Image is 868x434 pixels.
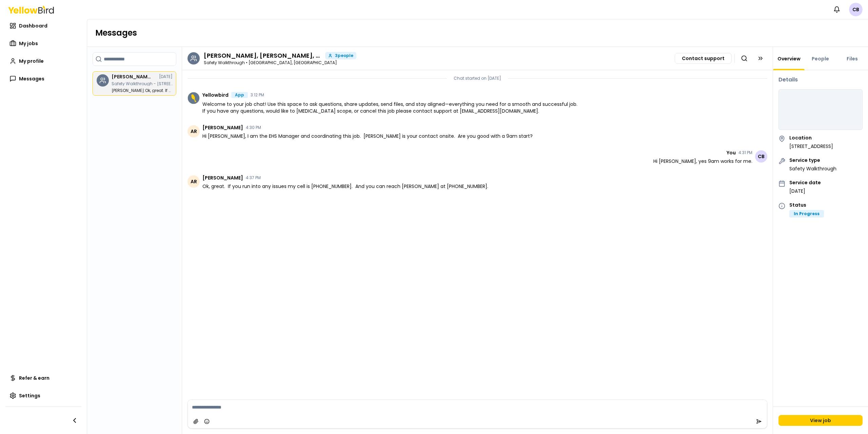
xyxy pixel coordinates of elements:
[112,74,152,79] h3: Chris Baker, Angela Ray, Michael Schnupp
[773,55,805,62] a: Overview
[112,89,173,93] p: Ok, great. If you run into any issues my cell is 415-405-6693. And you can reach Michael at 347-9...
[19,75,44,82] span: Messages
[789,165,836,172] p: Safety Walkthrough
[202,93,229,97] span: Yellowbird
[5,19,81,33] a: Dashboard
[202,101,580,114] span: Welcome to your job chat! Use this space to ask questions, share updates, send files, and stay al...
[789,180,821,185] h4: Service date
[808,55,833,62] a: People
[5,371,81,385] a: Refer & earn
[5,389,81,402] a: Settings
[251,93,264,97] time: 3:12 PM
[789,135,833,140] h4: Location
[95,27,860,38] h1: Messages
[779,90,862,130] iframe: Job Location
[202,175,243,180] span: [PERSON_NAME]
[778,76,863,84] h3: Details
[789,203,824,207] h4: Status
[204,61,356,65] p: Safety Walkthrough • [GEOGRAPHIC_DATA], [GEOGRAPHIC_DATA]
[789,143,833,150] p: [STREET_ADDRESS]
[202,133,533,139] span: Hi [PERSON_NAME], I am the EHS Manager and coordinating this job. [PERSON_NAME] is your contact o...
[19,22,47,29] span: Dashboard
[202,183,488,190] span: Ok, great. If you run into any issues my cell is [PHONE_NUMBER]. And you can reach [PERSON_NAME] ...
[204,53,322,59] h3: Chris Baker, Angela Ray, Michael Schnupp
[159,75,173,79] time: [DATE]
[188,125,200,137] span: AR
[653,158,752,165] span: Hi [PERSON_NAME], yes 9am works for me.
[93,71,176,96] a: [PERSON_NAME], [PERSON_NAME], [PERSON_NAME][DATE]Safety Walkthrough - [STREET_ADDRESS][PERSON_NAM...
[778,415,863,426] a: View job
[5,72,81,86] a: Messages
[112,82,173,86] p: Safety Walkthrough - 6600 New Venture Gear Dr , East Syracuse, NY 13057
[182,70,773,399] div: Chat messages
[202,125,243,130] span: [PERSON_NAME]
[19,375,50,381] span: Refer & earn
[231,92,248,98] div: App
[19,40,38,47] span: My jobs
[849,3,863,16] span: CB
[789,158,836,163] h4: Service type
[755,150,767,163] span: CB
[19,58,44,64] span: My profile
[727,150,736,155] span: You
[454,76,501,81] p: Chat started on [DATE]
[843,55,862,62] a: Files
[5,37,81,50] a: My jobs
[19,392,40,399] span: Settings
[246,176,261,180] time: 4:37 PM
[789,188,821,194] p: [DATE]
[738,151,752,155] time: 4:31 PM
[789,210,824,218] div: In Progress
[5,54,81,68] a: My profile
[675,53,732,64] button: Contact support
[246,126,261,130] time: 4:30 PM
[335,54,353,58] span: 3 people
[188,175,200,188] span: AR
